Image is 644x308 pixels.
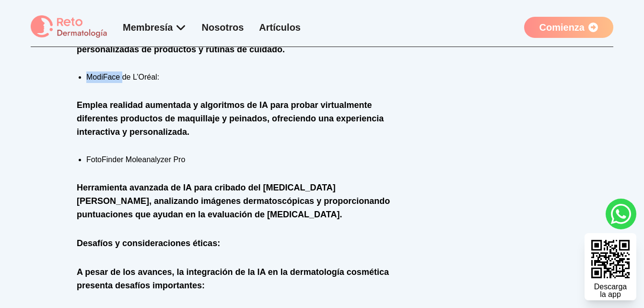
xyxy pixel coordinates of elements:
[77,265,404,292] h3: A pesar de los avances, la integración de la IA en la dermatología cosmética presenta desafíos im...
[77,98,404,139] h3: Emplea realidad aumentada y algoritmos de IA para probar virtualmente diferentes productos de maq...
[606,199,636,229] a: whatsapp button
[259,22,301,33] a: Artículos
[524,17,613,38] a: Comienza
[202,22,244,33] a: Nosotros
[86,154,404,166] li: FotoFinder Moleanalyzer Pro
[86,71,404,83] li: ModiFace de L’Oréal:
[594,283,627,298] div: Descarga la app
[31,15,107,39] img: logo Reto dermatología
[77,181,404,221] h3: Herramienta avanzada de IA para cribado del [MEDICAL_DATA][PERSON_NAME], analizando imágenes derm...
[77,237,404,250] h2: Desafíos y consideraciones éticas:
[123,21,187,34] div: Membresía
